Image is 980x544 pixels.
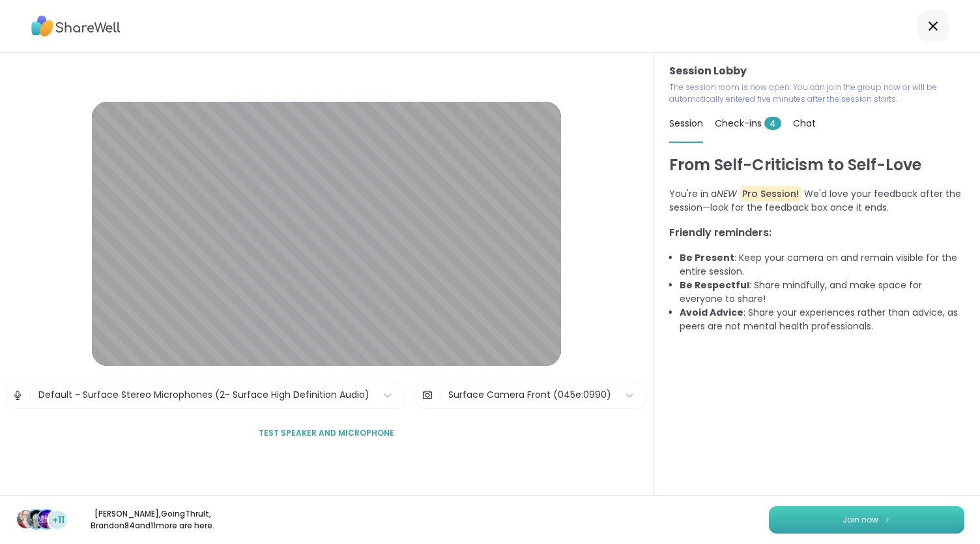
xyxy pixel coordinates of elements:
[769,506,964,534] button: Join now
[669,63,964,79] h3: Session Lobby
[680,306,964,333] li: : Share your experiences rather than advice, as peers are not mental health professionals.
[259,427,394,439] span: Test speaker and microphone
[669,153,964,177] h1: From Self-Criticism to Self-Love
[38,510,56,528] img: Brandon84
[669,225,964,241] h3: Friendly reminders:
[680,251,734,264] b: Be Present
[448,388,611,402] div: Surface Camera Front (045e:0990)
[680,306,743,319] b: Avoid Advice
[843,514,878,526] span: Join now
[680,251,964,279] li: : Keep your camera on and remain visible for the entire session.
[29,382,32,408] span: |
[740,186,801,202] span: Pro Session!
[27,510,46,528] img: GoingThruIt
[439,382,442,408] span: |
[422,382,433,408] img: Camera
[717,187,737,200] i: NEW
[31,11,121,41] img: ShareWell Logo
[680,279,749,292] b: Be Respectful
[764,117,781,130] span: 4
[38,388,369,402] div: Default - Surface Stereo Microphones (2- Surface High Definition Audio)
[715,117,781,130] span: Check-ins
[52,513,65,527] span: +11
[12,382,23,408] img: Microphone
[79,508,225,532] p: [PERSON_NAME] , GoingThruIt , Brandon84 and 11 more are here.
[669,82,964,105] p: The session room is now open. You can join the group now or will be automatically entered five mi...
[793,117,816,130] span: Chat
[680,279,964,306] li: : Share mindfully, and make space for everyone to share!
[669,117,703,130] span: Session
[17,510,35,528] img: Fausta
[669,187,964,215] p: You're in a We'd love your feedback after the session—look for the feedback box once it ends.
[884,516,891,523] img: ShareWell Logomark
[253,419,399,447] button: Test speaker and microphone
